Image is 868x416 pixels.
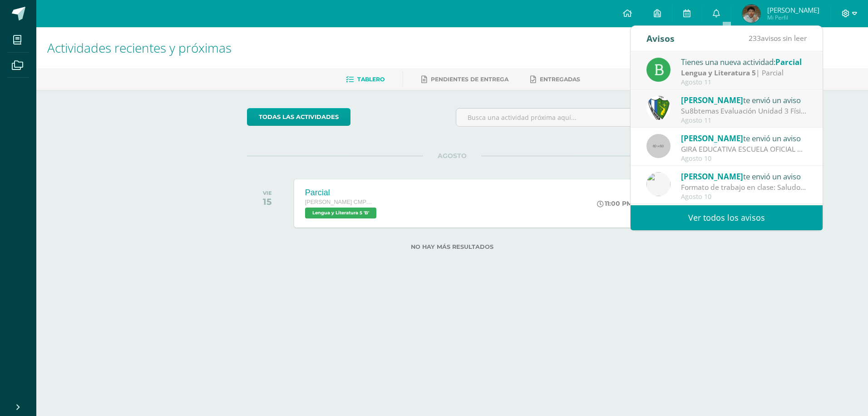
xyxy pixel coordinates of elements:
input: Busca una actividad próxima aquí... [456,109,657,126]
a: Ver todos los avisos [631,205,823,230]
span: [PERSON_NAME] [681,133,743,144]
a: todas las Actividades [247,108,350,126]
div: Tienes una nueva actividad: [681,56,807,68]
div: te envió un aviso [681,132,807,144]
label: No hay más resultados [247,243,658,250]
img: 6dfd641176813817be49ede9ad67d1c4.png [646,172,671,196]
span: [PERSON_NAME] CMP Bachillerato en CCLL con Orientación en Computación [305,199,373,205]
div: Agosto 11 [681,79,807,86]
div: 11:00 PM [597,199,632,208]
span: Entregadas [540,76,580,83]
div: te envió un aviso [681,170,807,182]
div: Agosto 10 [681,155,807,163]
span: [PERSON_NAME] [681,171,743,182]
span: [PERSON_NAME] [681,95,743,105]
div: Parcial [305,188,379,198]
img: 60x60 [646,134,671,158]
span: Lengua y Literatura 5 'B' [305,208,376,218]
span: Mi Perfil [767,14,819,21]
img: 7ae2895e5327fb7d9bac5f92124a37e4.png [742,5,760,23]
strong: Lengua y Literatura 5 [681,68,756,78]
span: Actividades recientes y próximas [47,39,232,56]
img: d7d6d148f6dec277cbaab50fee73caa7.png [646,96,671,120]
div: Su8btemas Evaluación Unidad 3 Física Fundamental : Buena mañana estimados estudiantes y padres de... [681,106,807,116]
span: Tablero [357,76,385,83]
span: [PERSON_NAME] [767,5,819,15]
a: Pendientes de entrega [421,72,508,87]
span: 233 [749,33,761,43]
a: Entregadas [530,72,580,87]
span: Parcial [775,57,802,67]
div: | Parcial [681,68,807,78]
div: Avisos [646,26,675,51]
div: Agosto 11 [681,117,807,124]
div: 15 [263,196,272,207]
div: Agosto 10 [681,193,807,201]
span: avisos sin leer [749,33,807,43]
div: Formato de trabajo en clase: Saludos jóvenes Por este medio les comparto el formato de trabajo qu... [681,182,807,193]
span: Pendientes de entrega [431,76,508,83]
a: Tablero [346,72,385,87]
span: AGOSTO [423,152,481,160]
div: VIE [263,190,272,196]
div: te envió un aviso [681,94,807,106]
div: GIRA EDUCATIVA ESCUELA OFICIAL RURAL MIXTA LO DE MEJÍA, SAN JUAN SACATEPÉQUEZ, GUATEMALA: Buenas ... [681,144,807,154]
